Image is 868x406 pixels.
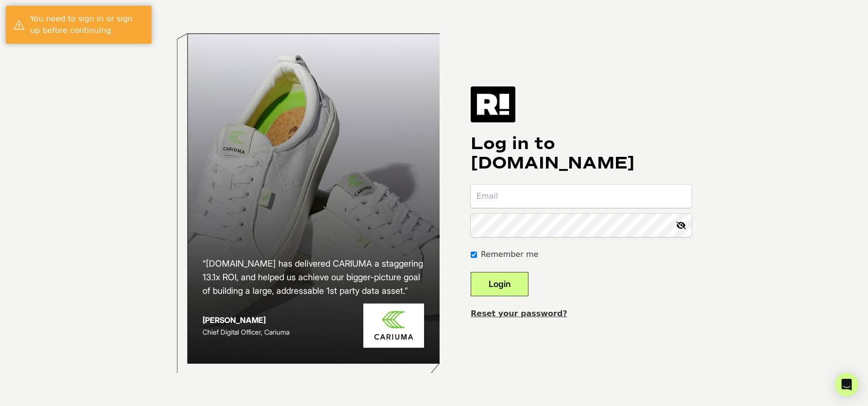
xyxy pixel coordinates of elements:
img: Cariuma [363,304,424,348]
div: You need to sign in or sign up before continuing. [30,13,144,36]
strong: [PERSON_NAME] [203,315,266,325]
img: Retention.com [471,86,515,122]
a: Reset your password? [471,309,567,318]
button: Login [471,272,528,296]
h1: Log in to [DOMAIN_NAME] [471,134,692,173]
span: Chief Digital Officer, Cariuma [203,328,289,336]
label: Remember me [481,249,538,260]
h2: “[DOMAIN_NAME] has delivered CARIUMA a staggering 13.1x ROI, and helped us achieve our bigger-pic... [203,257,424,298]
input: Email [471,185,692,208]
div: Open Intercom Messenger [835,373,858,396]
